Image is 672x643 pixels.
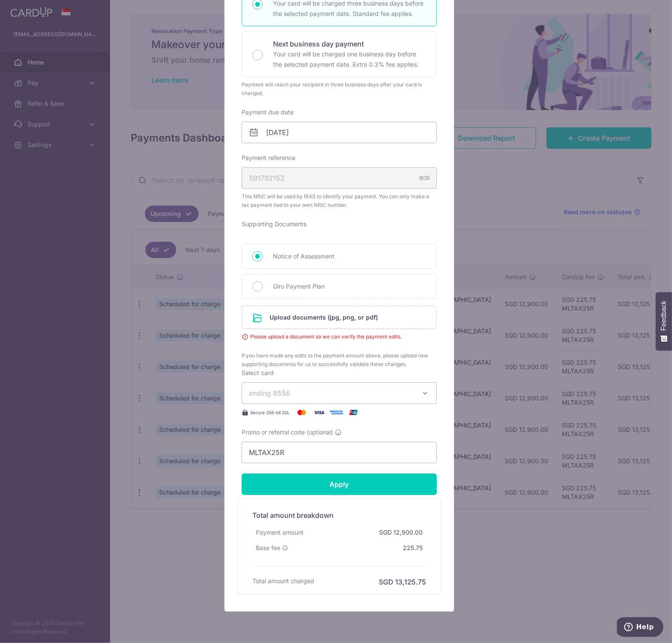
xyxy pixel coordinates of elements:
[345,407,362,418] img: UnionPay
[252,577,314,585] h6: Total amount charged
[310,407,328,418] img: Visa
[399,540,426,556] div: 225.75
[242,351,437,369] span: If you have made any edits to the payment amount above, please upload new supporting documents fo...
[273,39,426,49] p: Next business day payment
[250,409,290,416] span: Secure 256-bit SSL
[328,407,345,418] img: American Express
[252,510,426,520] h5: Total amount breakdown
[376,525,426,540] div: SGD 12,900.00
[242,369,274,377] label: Select card
[419,174,430,182] div: 9/35
[242,428,333,437] span: Promo or referral code (optional)
[249,389,290,397] span: ending 8556
[242,108,294,117] label: Payment due date
[273,251,426,262] span: Notice of Assessment
[242,474,437,495] input: Apply
[242,220,307,228] label: Supporting Documents
[273,49,426,70] p: Your card will be charged one business day before the selected payment date. Extra 0.3% fee applies.
[256,544,280,552] span: Base fee
[252,525,307,540] div: Payment amount
[242,306,437,329] div: Upload documents (jpg, png, or pdf)
[660,301,668,331] span: Feedback
[242,192,437,209] span: This NRIC will be used by IRAS to identify your payment. You can only make a tax payment tied to ...
[242,332,437,341] span: Please upload a document so we can verify the payment edits.
[293,407,310,418] img: Mastercard
[242,80,437,98] div: Payment will reach your recipient in three business days after your card is charged.
[656,292,672,351] button: Feedback - Show survey
[242,382,437,404] button: ending 8556
[242,122,437,143] input: DD / MM / YYYY
[273,281,426,292] span: Giro Payment Plan
[242,154,295,162] label: Payment reference
[617,617,663,639] iframe: Opens a widget where you can find more information
[379,577,426,587] h6: SGD 13,125.75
